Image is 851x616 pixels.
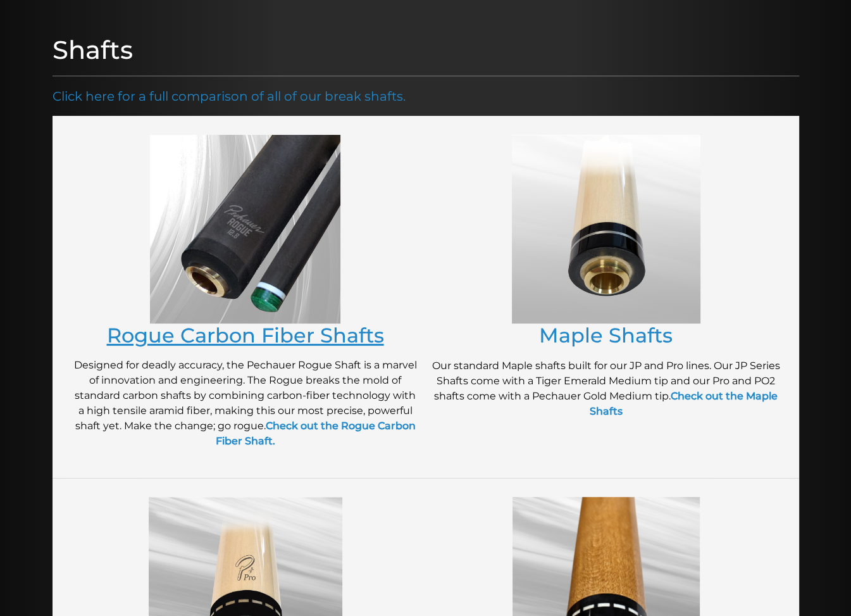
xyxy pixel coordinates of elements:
[107,323,384,348] a: Rogue Carbon Fiber Shafts
[53,35,799,65] h1: Shafts
[432,358,780,419] p: Our standard Maple shafts built for our JP and Pro lines. Our JP Series Shafts come with a Tiger ...
[71,358,419,449] p: Designed for deadly accuracy, the Pechauer Rogue Shaft is a marvel of innovation and engineering....
[216,420,416,447] a: Check out the Rogue Carbon Fiber Shaft.
[590,390,778,417] a: Check out the Maple Shafts
[539,323,673,348] a: Maple Shafts
[53,89,406,104] a: Click here for a full comparison of all of our break shafts.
